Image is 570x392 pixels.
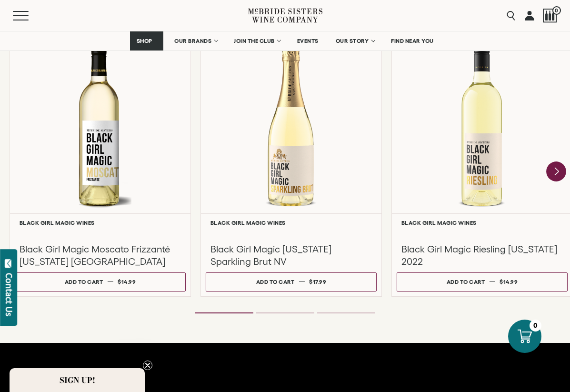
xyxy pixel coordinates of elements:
[500,279,518,285] span: $14.99
[530,320,541,332] div: 0
[391,38,434,44] span: FIND NEAR YOU
[297,38,319,44] span: EVENTS
[228,31,286,50] a: JOIN THE CLUB
[401,220,563,226] h6: Black Girl Magic Wines
[330,31,380,50] a: OUR STORY
[200,28,382,297] a: White Black Girl Magic California Sparkling Brut Black Girl Magic Wines Black Girl Magic [US_STAT...
[291,31,325,50] a: EVENTS
[195,312,253,313] li: Page dot 1
[10,28,191,297] a: White Black Girl Magic Moscato Frizzanté California NV Black Girl Magic Wines Black Girl Magic Mo...
[210,220,372,226] h6: Black Girl Magic Wines
[168,31,223,50] a: OUR BRANDS
[210,243,372,268] h3: Black Girl Magic [US_STATE] Sparkling Brut NV
[13,11,47,20] button: Mobile Menu Trigger
[130,31,163,50] a: SHOP
[10,368,145,392] div: SIGN UP!Close teaser
[15,272,186,291] button: Add to cart $14.99
[317,312,375,313] li: Page dot 3
[60,374,95,386] span: SIGN UP!
[256,275,295,289] div: Add to cart
[336,38,369,44] span: OUR STORY
[136,38,152,44] span: SHOP
[143,361,152,370] button: Close teaser
[118,279,136,285] span: $14.99
[4,273,14,316] div: Contact Us
[174,38,211,44] span: OUR BRANDS
[20,220,181,226] h6: Black Girl Magic Wines
[234,38,275,44] span: JOIN THE CLUB
[552,6,561,15] span: 0
[546,161,566,181] button: Next
[20,243,181,268] h3: Black Girl Magic Moscato Frizzanté [US_STATE] [GEOGRAPHIC_DATA]
[385,31,440,50] a: FIND NEAR YOU
[206,272,377,291] button: Add to cart $17.99
[401,243,563,268] h3: Black Girl Magic Riesling [US_STATE] 2022
[256,312,314,313] li: Page dot 2
[447,275,485,289] div: Add to cart
[65,275,103,289] div: Add to cart
[309,279,326,285] span: $17.99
